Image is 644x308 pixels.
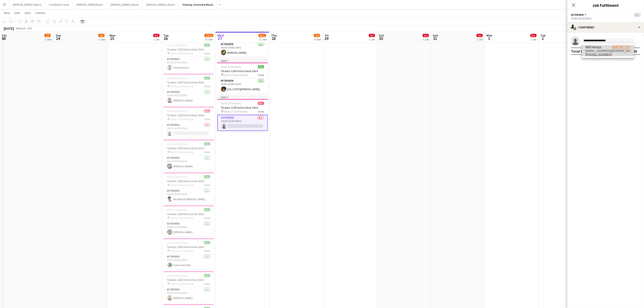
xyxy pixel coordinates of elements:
app-card-role: Interview1/111:45-12:00 (15m)Varpreet Kaur [163,57,214,72]
span: 29 [324,36,329,41]
span: Mon [487,33,493,37]
span: 0/1 [204,109,210,113]
span: 2 [540,36,546,41]
span: 14:30-14:45 (15m) [167,142,188,146]
app-job-card: Draft15:00-15:30 (30m)0/1Teams Call Interview Slot Teams Call Interview1 RoleInterview0/115:00-15... [217,95,268,131]
app-card-role: Interview1/114:30-14:45 (15m)[PERSON_NAME] [163,155,214,171]
app-card-role: Interview1/114:45-15:00 (15m)[US_STATE][PERSON_NAME] [217,78,268,94]
span: 14:45-15:00 (15m) [167,175,188,179]
tcxspan: Call +4407748867034 via 3CX [585,53,612,56]
h3: Job Fulfilment [567,2,644,8]
span: 15:30-15:45 (15m) [167,274,188,277]
span: Sun [56,33,61,37]
button: [PERSON_NAME]'s Board [143,0,179,9]
span: 24 [55,36,61,41]
span: 0/1 [258,102,264,105]
app-job-card: 14:45-15:00 (15m)1/1Teams Call Interview Slot Teams Call Interview1 RoleInterview1/114:45-15:00 (... [163,172,214,204]
span: 15:00-15:30 (30m) [167,208,188,211]
span: 2/3 [98,34,105,37]
span: 27 [217,36,224,41]
app-card-role: Interview1/115:15-15:30 (15m)Fortunate Obiji [163,254,214,269]
app-card-role: Interview0/115:00-15:30 (30m) [217,115,268,131]
a: Comms [34,10,47,16]
span: 28 [270,36,277,41]
a: Edit [13,10,21,16]
div: 15:00-15:30 (30m) [571,17,640,20]
span: 1/1 [204,44,210,47]
app-job-card: 15:00-15:30 (30m)1/1Teams Call Interview Slot Teams Call Interview1 RoleInterview1/115:00-15:30 (... [163,205,214,237]
span: 1 [486,36,493,41]
div: 1 Job [477,38,483,41]
span: 25 [109,36,115,41]
button: [PERSON_NAME]'s Board [107,0,143,9]
span: 3/4 [314,34,320,37]
span: 1 Role [258,73,264,77]
span: Teams Call Interview [170,52,194,55]
div: 1 Job [423,38,429,41]
span: Teams Call Interview [224,110,248,113]
span: 0/1 [153,34,160,37]
app-job-card: 11:45-12:00 (15m)1/1Teams Call Interview Slot Teams Call Interview1 RoleInterview1/111:45-12:00 (... [163,41,214,72]
app-job-card: Draft14:45-15:00 (15m)1/1Teams Call Interview Slot Teams Call Interview1 RoleInterview1/114:45-15... [217,59,268,94]
span: Mon [110,33,115,37]
div: 3 Jobs [45,38,52,41]
span: Teams Call Interview [170,150,194,154]
button: Interview [571,13,587,16]
div: 14:15-14:30 (15m)0/1Teams Call Interview Slot Teams Call Interview1 RoleInterview0/114:15-14:30 (... [163,107,214,138]
span: 9/11 [259,34,266,37]
div: Draft [217,59,268,62]
span: Teams Call Interview [224,73,248,77]
div: 3 Jobs [99,38,105,41]
app-job-card: 14:30-14:45 (15m)1/1Teams Call Interview Slot Teams Call Interview1 RoleInterview1/114:30-14:45 (... [163,140,214,171]
span: 1 Role [204,85,210,88]
span: 0/1 [634,13,640,16]
span: Fri [325,33,329,37]
div: 4 Jobs [314,38,321,41]
span: 23 [1,36,7,41]
span: Sat [379,33,384,37]
app-card-role: Interview1/114:30-14:45 (15m)[PERSON_NAME] [217,42,268,57]
span: Edit [14,11,20,15]
span: 1/1 [204,142,210,146]
span: 1 Role [204,249,210,253]
span: willheroys@gmail.com [585,49,630,53]
span: Tue [541,33,546,37]
div: [DATE] [4,26,14,31]
span: 30 [378,36,384,41]
span: 1 Role [204,150,210,154]
span: Teams Call Interview [170,249,194,253]
span: 1 Role [204,117,210,121]
div: Total fee [571,49,586,53]
span: 0/1 [530,34,537,37]
span: Thu [271,33,277,37]
h3: Teams Call Interview Slot [163,113,214,117]
h3: Teams Call Interview Slot [163,245,214,249]
span: 0/1 [477,34,483,37]
app-card-role: Interview1/115:30-15:45 (15m)[PERSON_NAME] [163,287,214,302]
span: 1 Role [204,52,210,55]
span: 14:15-14:30 (15m) [167,109,188,113]
span: Comms [35,11,46,15]
span: Sat [2,33,7,37]
span: 1/1 [258,65,264,69]
span: 26 [163,36,169,41]
div: Draft [217,95,268,99]
span: Jobs [24,11,31,15]
span: Wed [217,33,224,37]
div: 1 Job [369,38,375,41]
span: 31 [432,36,438,41]
app-card-role: Interview1/114:45-15:00 (15m)REGINATIA [PERSON_NAME] [163,188,214,204]
div: 14:00-14:15 (15m)1/1Teams Call Interview Slot Teams Call Interview1 RoleInterview1/114:00-14:15 (... [163,74,214,105]
span: 11:45-12:00 (15m) [167,44,188,47]
span: 1 Role [204,282,210,285]
span: 1 Role [204,183,210,187]
button: [PERSON_NAME] Board [73,0,107,9]
div: BST [28,27,32,30]
span: 14:00-14:15 (15m) [167,76,188,80]
h3: Teams Call Interview Slot [163,212,214,216]
a: Jobs [22,10,33,16]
